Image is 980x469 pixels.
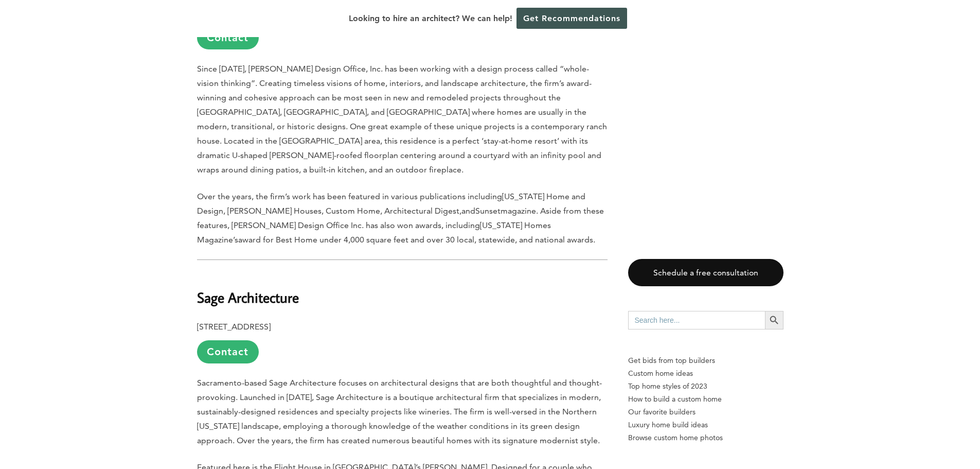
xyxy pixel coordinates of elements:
[197,192,604,245] span: Over the years, the firm’s work has been featured in various publications including and magazine....
[516,8,627,29] a: Get Recommendations
[197,64,607,175] span: Since [DATE], [PERSON_NAME] Design Office, Inc. has been working with a design process called “wh...
[628,406,783,419] a: Our favorite builders
[628,354,783,367] p: Get bids from top builders
[628,393,783,406] a: How to build a custom home
[197,288,299,306] b: Sage Architecture
[197,322,271,332] b: [STREET_ADDRESS]
[628,259,783,286] a: Schedule a free consultation
[769,315,780,326] svg: Search
[197,340,259,363] a: Contact
[628,367,783,380] a: Custom home ideas
[197,378,602,445] span: Sacramento-based Sage Architecture focuses on architectural designs that are both thoughtful and ...
[628,419,783,431] a: Luxury home build ideas
[197,26,259,49] a: Contact
[475,206,501,216] i: Sunset
[628,380,783,393] a: Top home styles of 2023
[628,311,765,329] input: Search here...
[628,431,783,444] a: Browse custom home photos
